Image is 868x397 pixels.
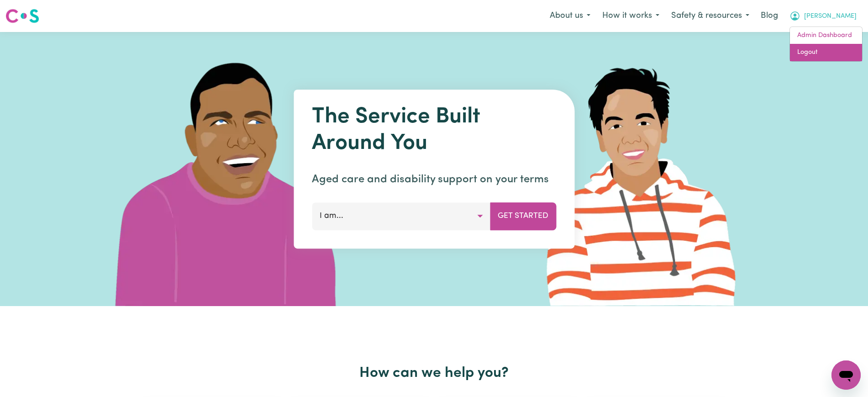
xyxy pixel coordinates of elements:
[5,8,39,24] img: Careseekers logo
[544,6,596,26] button: About us
[790,27,862,44] a: Admin Dashboard
[312,104,556,157] h1: The Service Built Around You
[804,11,857,21] span: [PERSON_NAME]
[596,6,665,26] button: How it works
[831,360,861,390] iframe: Button to launch messaging window
[312,202,490,230] button: I am...
[490,202,556,230] button: Get Started
[784,6,863,26] button: My Account
[790,44,862,61] a: Logout
[5,5,39,26] a: Careseekers logo
[665,6,755,26] button: Safety & resources
[138,365,730,382] h2: How can we help you?
[755,6,784,26] a: Blog
[312,171,556,188] p: Aged care and disability support on your terms
[789,26,863,62] div: My Account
